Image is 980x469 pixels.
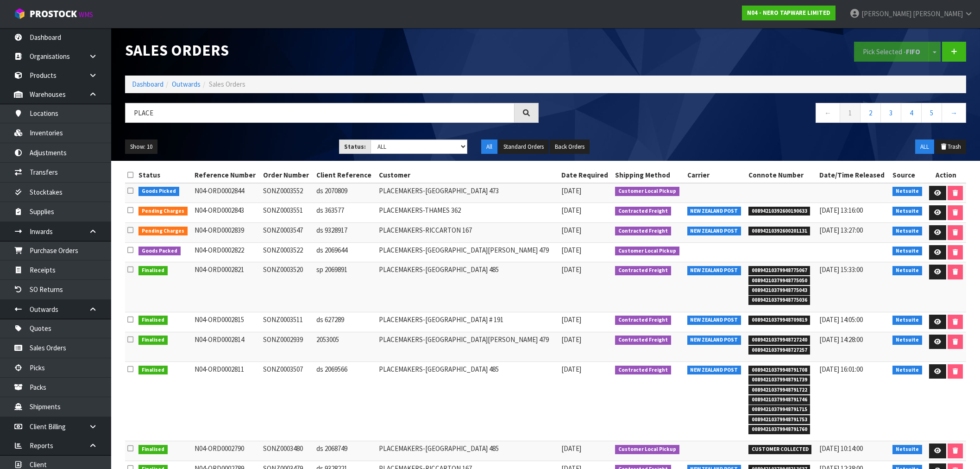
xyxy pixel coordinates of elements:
[550,139,590,154] button: Back Orders
[890,168,926,183] th: Source
[314,332,377,361] td: 2053005
[377,262,559,312] td: PLACEMAKERS-[GEOGRAPHIC_DATA] 485
[377,183,559,203] td: PLACEMAKERS-[GEOGRAPHIC_DATA] 473
[314,441,377,461] td: ds 2068749
[613,168,685,183] th: Shipping Method
[314,312,377,332] td: ds 627289
[942,103,966,123] a: →
[687,316,741,325] span: NEW ZEALAND POST
[746,168,817,183] th: Connote Number
[935,139,966,154] button: Trash
[209,80,245,89] span: Sales Orders
[892,187,922,196] span: Netsuite
[192,262,261,312] td: N04-ORD0002821
[615,445,679,454] span: Customer Local Pickup
[192,332,261,361] td: N04-ORD0002814
[314,168,377,183] th: Client Reference
[892,366,922,375] span: Netsuite
[687,366,741,375] span: NEW ZEALAND POST
[748,266,810,275] span: 00894210379948775067
[748,445,812,454] span: CUSTOMER COLLECTED
[906,47,920,56] strong: FIFO
[748,336,810,345] span: 00894210379948727240
[748,395,810,405] span: 00894210379948791746
[261,183,314,203] td: SONZ0003552
[314,223,377,243] td: ds 9328917
[261,262,314,312] td: SONZ0003520
[748,425,810,434] span: 00894210379948791760
[561,186,581,195] span: [DATE]
[192,361,261,441] td: N04-ORD0002811
[880,103,901,123] a: 3
[192,168,261,183] th: Reference Number
[819,206,863,215] span: [DATE] 13:16:00
[861,9,911,18] span: [PERSON_NAME]
[687,336,741,345] span: NEW ZEALAND POST
[314,242,377,262] td: ds 2069644
[615,187,679,196] span: Customer Local Pickup
[742,6,836,20] a: N04 - NERO TAPWARE LIMITED
[344,143,366,151] strong: Status:
[377,203,559,223] td: PLACEMAKERS-THAMES 362
[377,223,559,243] td: PLACEMAKERS-RICCARTON 167
[748,227,810,236] span: 00894210392600201131
[748,286,810,295] span: 00894210379948775043
[125,103,515,123] input: Search sales orders
[892,227,922,236] span: Netsuite
[615,227,671,236] span: Contracted Freight
[561,315,581,324] span: [DATE]
[892,207,922,216] span: Netsuite
[498,139,549,154] button: Standard Orders
[377,312,559,332] td: PLACEMAKERS-[GEOGRAPHIC_DATA] # 191
[748,375,810,385] span: 00894210379948791739
[615,316,671,325] span: Contracted Freight
[14,8,25,19] img: cube-alt.png
[261,441,314,461] td: SONZ0003480
[377,242,559,262] td: PLACEMAKERS-[GEOGRAPHIC_DATA][PERSON_NAME] 479
[892,316,922,325] span: Netsuite
[561,365,581,374] span: [DATE]
[261,242,314,262] td: SONZ0003522
[79,10,93,19] small: WMS
[192,183,261,203] td: N04-ORD0002844
[892,336,922,345] span: Netsuite
[138,445,168,454] span: Finalised
[860,103,881,123] a: 2
[138,336,168,345] span: Finalised
[125,42,539,59] h1: Sales Orders
[685,168,746,183] th: Carrier
[138,266,168,275] span: Finalised
[377,168,559,183] th: Customer
[553,103,966,126] nav: Page navigation
[854,42,929,62] button: Pick Selected -FIFO
[377,361,559,441] td: PLACEMAKERS-[GEOGRAPHIC_DATA] 485
[748,415,810,425] span: 00894210379948791753
[481,139,497,154] button: All
[687,266,741,275] span: NEW ZEALAND POST
[261,168,314,183] th: Order Number
[816,103,840,123] a: ←
[817,168,890,183] th: Date/Time Released
[314,262,377,312] td: sp 2069891
[314,203,377,223] td: ds 363577
[747,9,830,17] strong: N04 - NERO TAPWARE LIMITED
[138,366,168,375] span: Finalised
[892,247,922,256] span: Netsuite
[377,441,559,461] td: PLACEMAKERS-[GEOGRAPHIC_DATA] 485
[192,242,261,262] td: N04-ORD0002822
[138,247,181,256] span: Goods Packed
[125,139,157,154] button: Show: 10
[138,207,188,216] span: Pending Charges
[192,312,261,332] td: N04-ORD0002815
[561,265,581,274] span: [DATE]
[138,227,188,236] span: Pending Charges
[138,316,168,325] span: Finalised
[561,246,581,254] span: [DATE]
[615,366,671,375] span: Contracted Freight
[314,361,377,441] td: ds 2069566
[261,203,314,223] td: SONZ0003551
[748,386,810,395] span: 00894210379948791722
[261,332,314,361] td: SONZ0002939
[559,168,613,183] th: Date Required
[138,187,179,196] span: Goods Picked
